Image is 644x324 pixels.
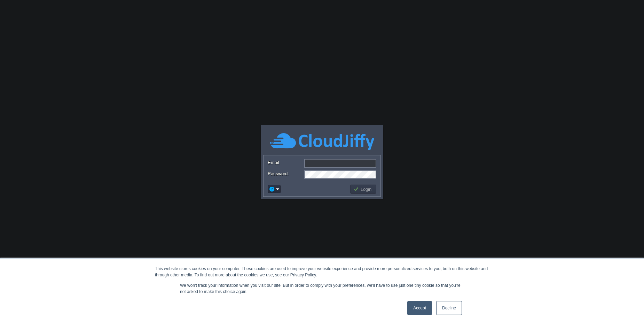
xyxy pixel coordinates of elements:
button: Login [353,186,374,192]
img: CloudJiffy [270,132,374,151]
label: Email: [268,159,304,166]
a: Accept [407,301,432,315]
label: Password: [268,170,304,177]
a: Decline [436,301,462,315]
div: This website stores cookies on your computer. These cookies are used to improve your website expe... [155,266,489,278]
p: We won't track your information when you visit our site. But in order to comply with your prefere... [180,282,464,295]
